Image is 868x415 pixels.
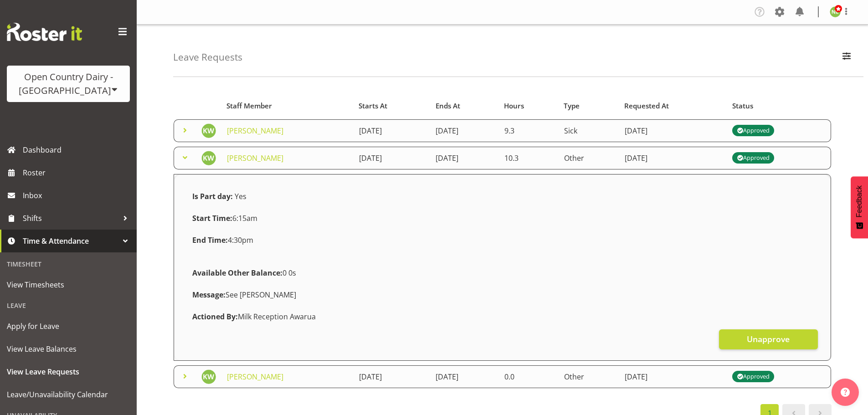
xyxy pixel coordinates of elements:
[192,268,282,278] strong: Available Other Balance:
[227,153,283,163] a: [PERSON_NAME]
[7,342,130,356] span: View Leave Balances
[192,213,257,223] span: 6:15am
[187,306,818,328] div: Milk Reception Awarua
[430,365,498,388] td: [DATE]
[201,123,216,138] img: kerrod-ward11647.jpg
[201,369,216,384] img: kerrod-ward11647.jpg
[23,234,118,248] span: Time & Attendance
[2,383,134,406] a: Leave/Unavailability Calendar
[7,365,130,379] span: View Leave Requests
[187,262,818,284] div: 0 0s
[201,151,216,165] img: kerrod-ward11647.jpg
[2,255,134,273] div: Timesheet
[192,191,233,201] strong: Is Part day:
[837,47,856,67] button: Filter Employees
[841,388,850,397] img: help-xxl-2.png
[719,329,818,349] button: Unapprove
[436,101,460,111] span: Ends At
[619,119,727,142] td: [DATE]
[732,101,753,111] span: Status
[619,147,727,169] td: [DATE]
[192,235,228,245] strong: End Time:
[747,333,790,345] span: Unapprove
[430,147,498,169] td: [DATE]
[7,388,130,401] span: Leave/Unavailability Calendar
[192,290,226,300] strong: Message:
[2,360,134,383] a: View Leave Requests
[192,312,238,322] strong: Actioned By:
[737,153,770,164] div: Approved
[499,365,559,388] td: 0.0
[7,319,130,333] span: Apply for Leave
[173,52,242,62] h4: Leave Requests
[2,338,134,360] a: View Leave Balances
[354,365,430,388] td: [DATE]
[16,70,121,97] div: Open Country Dairy - [GEOGRAPHIC_DATA]
[619,365,727,388] td: [DATE]
[624,101,669,111] span: Requested At
[192,235,253,245] span: 4:30pm
[23,211,118,225] span: Shifts
[851,176,868,238] button: Feedback - Show survey
[354,119,430,142] td: [DATE]
[499,119,559,142] td: 9.3
[2,315,134,338] a: Apply for Leave
[226,101,272,111] span: Staff Member
[430,119,498,142] td: [DATE]
[227,126,283,136] a: [PERSON_NAME]
[830,6,841,17] img: nicole-lloyd7454.jpg
[187,284,818,306] div: See [PERSON_NAME]
[499,147,559,169] td: 10.3
[7,278,130,292] span: View Timesheets
[737,371,770,382] div: Approved
[2,296,134,315] div: Leave
[2,273,134,296] a: View Timesheets
[855,185,863,217] span: Feedback
[359,101,387,111] span: Starts At
[23,166,132,179] span: Roster
[7,23,82,41] img: Rosterit website logo
[504,101,524,111] span: Hours
[559,119,619,142] td: Sick
[737,125,770,136] div: Approved
[559,365,619,388] td: Other
[564,101,580,111] span: Type
[23,189,132,202] span: Inbox
[235,191,247,201] span: Yes
[227,372,283,382] a: [PERSON_NAME]
[192,213,232,223] strong: Start Time:
[354,147,430,169] td: [DATE]
[23,143,132,157] span: Dashboard
[559,147,619,169] td: Other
